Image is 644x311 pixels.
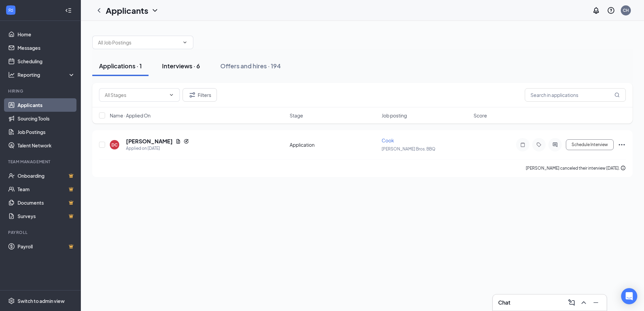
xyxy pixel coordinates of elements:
div: Open Intercom Messenger [621,288,637,304]
span: Score [474,112,487,119]
a: Sourcing Tools [18,112,75,125]
h5: [PERSON_NAME] [126,138,173,145]
a: TeamCrown [18,182,75,196]
span: Stage [290,112,303,119]
button: Schedule Interview [566,139,614,150]
span: Name · Applied On [110,112,151,119]
button: Filter Filters [183,88,217,102]
svg: ChevronLeft [95,6,103,14]
a: Applicants [18,98,75,112]
div: Payroll [8,230,74,235]
svg: ChevronDown [182,40,188,45]
svg: Document [175,139,181,144]
svg: ChevronDown [151,6,159,14]
svg: Notifications [592,6,600,14]
a: Messages [18,41,75,55]
div: Interviews · 6 [162,62,200,70]
svg: Tag [535,142,543,147]
button: ChevronUp [578,297,589,308]
a: Home [18,28,75,41]
svg: Info [620,165,626,171]
div: [PERSON_NAME] canceled their interview [DATE]. [526,165,626,172]
input: All Job Postings [98,39,180,46]
svg: ChevronDown [169,92,174,98]
div: Switch to admin view [18,298,65,304]
a: Scheduling [18,55,75,68]
svg: WorkstreamLogo [7,7,14,13]
svg: QuestionInfo [607,6,615,14]
svg: ComposeMessage [568,299,576,307]
a: Job Postings [18,125,75,139]
div: Applied on [DATE] [126,145,189,152]
div: Hiring [8,88,74,94]
a: OnboardingCrown [18,169,75,182]
svg: Collapse [65,7,72,14]
input: All Stages [105,91,166,99]
div: Application [290,141,378,148]
div: Reporting [18,71,75,78]
svg: Note [519,142,527,147]
span: Cook [382,137,394,143]
a: SurveysCrown [18,209,75,223]
a: PayrollCrown [18,240,75,253]
svg: ChevronUp [580,299,588,307]
svg: Settings [8,298,15,304]
input: Search in applications [525,88,626,102]
svg: ActiveChat [551,142,559,147]
h3: Chat [498,299,510,306]
div: Team Management [8,159,74,165]
div: DC [111,142,118,148]
svg: Ellipses [618,141,626,149]
div: Offers and hires · 194 [220,62,281,70]
svg: Filter [188,91,196,99]
div: Applications · 1 [99,62,142,70]
span: [PERSON_NAME] Bros. BBQ [382,146,436,151]
a: DocumentsCrown [18,196,75,209]
span: Job posting [382,112,407,119]
a: Talent Network [18,139,75,152]
button: ComposeMessage [566,297,577,308]
svg: Reapply [184,139,189,144]
svg: Minimize [592,299,600,307]
svg: Analysis [8,71,15,78]
button: Minimize [590,297,601,308]
div: CH [623,7,629,13]
svg: MagnifyingGlass [614,92,620,98]
h1: Applicants [106,5,148,16]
